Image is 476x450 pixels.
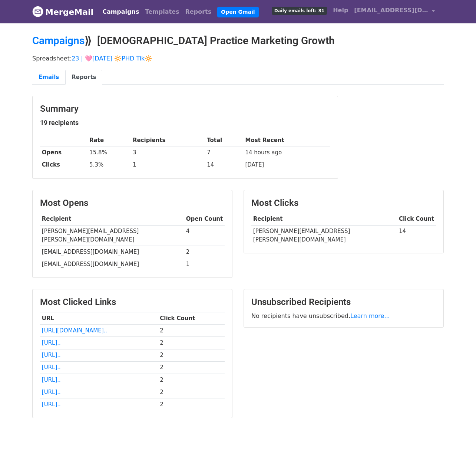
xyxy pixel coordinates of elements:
[42,364,61,371] a: [URL]..
[439,414,476,450] iframe: Chat Widget
[272,7,327,15] span: Daily emails left: 31
[354,6,428,15] span: [EMAIL_ADDRESS][DOMAIN_NAME]
[158,349,225,361] td: 2
[182,4,215,19] a: Reports
[251,198,436,208] h3: Most Clicks
[158,386,225,398] td: 2
[32,35,444,47] h2: ⟫ [DEMOGRAPHIC_DATA] Practice Marketing Growth
[244,147,330,159] td: 14 hours ago
[330,3,351,18] a: Help
[32,35,85,47] a: Campaigns
[40,147,87,159] th: Opens
[131,159,205,171] td: 1
[32,6,43,17] img: MergeMail logo
[244,134,330,147] th: Most Recent
[99,4,142,19] a: Campaigns
[184,225,225,246] td: 4
[351,3,438,20] a: [EMAIL_ADDRESS][DOMAIN_NAME]
[42,389,61,395] a: [URL]..
[42,401,61,408] a: [URL]..
[251,297,436,308] h3: Unsubscribed Recipients
[158,374,225,386] td: 2
[205,147,243,159] td: 7
[131,134,205,147] th: Recipients
[32,70,65,85] a: Emails
[205,159,243,171] td: 14
[184,258,225,270] td: 1
[158,325,225,337] td: 2
[158,337,225,349] td: 2
[397,225,436,246] td: 14
[251,312,436,320] p: No recipients have unsubscribed.
[40,225,184,246] td: [PERSON_NAME][EMAIL_ADDRESS][PERSON_NAME][DOMAIN_NAME]
[40,119,330,127] h5: 19 recipients
[32,4,93,20] a: MergeMail
[40,104,330,114] h3: Summary
[269,3,330,18] a: Daily emails left: 31
[184,246,225,258] td: 2
[40,312,158,325] th: URL
[158,312,225,325] th: Click Count
[42,377,61,383] a: [URL]..
[42,327,107,334] a: [URL][DOMAIN_NAME]..
[87,134,131,147] th: Rate
[158,361,225,374] td: 2
[65,70,102,85] a: Reports
[251,225,397,246] td: [PERSON_NAME][EMAIL_ADDRESS][PERSON_NAME][DOMAIN_NAME]
[158,398,225,410] td: 2
[350,312,390,319] a: Learn more...
[131,147,205,159] td: 3
[217,7,258,17] a: Open Gmail
[184,213,225,225] th: Open Count
[32,55,444,62] p: Spreadsheet:
[42,339,61,346] a: [URL]..
[42,352,61,358] a: [URL]..
[40,246,184,258] td: [EMAIL_ADDRESS][DOMAIN_NAME]
[87,147,131,159] td: 15.8%
[251,213,397,225] th: Recipient
[40,159,87,171] th: Clicks
[205,134,243,147] th: Total
[142,4,182,19] a: Templates
[397,213,436,225] th: Click Count
[40,297,225,308] h3: Most Clicked Links
[40,213,184,225] th: Recipient
[244,159,330,171] td: [DATE]
[87,159,131,171] td: 5.3%
[40,198,225,208] h3: Most Opens
[40,258,184,270] td: [EMAIL_ADDRESS][DOMAIN_NAME]
[72,55,152,62] a: 23 | 🩷[DATE] 🔆PHD Tik🔆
